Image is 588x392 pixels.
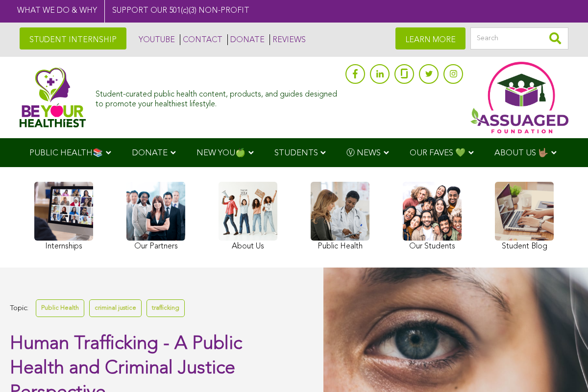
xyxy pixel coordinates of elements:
[196,149,245,157] span: NEW YOU🍏
[269,34,306,45] a: REVIEWS
[147,299,185,317] a: trafficking
[89,299,142,317] a: criminal justice
[274,149,318,157] span: STUDENTS
[20,67,86,127] img: Assuaged
[470,62,568,133] img: Assuaged App
[395,27,465,49] a: LEARN MORE
[36,299,84,317] a: Public Health
[136,34,175,45] a: YOUTUBE
[10,302,28,315] span: Topic:
[401,69,408,78] img: glassdoor
[410,149,465,157] span: OUR FAVES 💚
[20,27,126,49] a: STUDENT INTERNSHIP
[180,34,222,45] a: CONTACT
[227,34,265,45] a: DONATE
[132,149,168,157] span: DONATE
[15,138,573,167] div: Navigation Menu
[539,345,588,392] iframe: Chat Widget
[29,149,103,157] span: PUBLIC HEALTH📚
[470,27,568,49] input: Search
[494,149,548,157] span: ABOUT US 🤟🏽
[96,85,341,109] div: Student-curated public health content, products, and guides designed to promote your healthiest l...
[346,149,381,157] span: Ⓥ NEWS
